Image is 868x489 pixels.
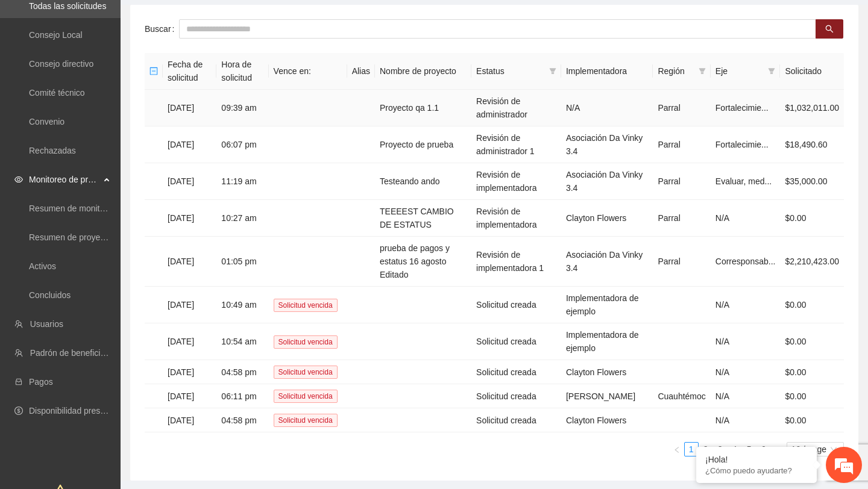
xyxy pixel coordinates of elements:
td: 10:49 am [216,287,268,323]
td: N/A [711,408,781,432]
td: 09:39 am [216,90,268,126]
th: Fecha de solicitud [163,53,216,90]
div: Page Size [787,442,844,456]
p: ¿Cómo puedo ayudarte? [705,466,808,475]
span: filter [768,67,775,75]
td: 04:58 pm [216,360,268,384]
span: filter [699,67,706,75]
a: 5 [743,443,756,456]
td: Clayton Flowers [561,200,653,237]
span: right [775,446,782,453]
td: TEEEEST CAMBIO DE ESTATUS [375,200,471,237]
td: $0.00 [780,323,844,360]
td: [PERSON_NAME] [561,384,653,408]
td: $0.00 [780,408,844,432]
button: right [771,442,785,456]
td: Asociación Da Vinky 3.4 [561,126,653,163]
a: Activos [29,261,56,271]
a: Resumen de monitoreo [29,204,117,213]
td: Proyecto de prueba [375,126,471,163]
a: Todas las solicitudes [29,1,106,11]
td: Revisión de implementadora 1 [471,237,561,287]
li: 2 [699,442,713,456]
a: Comité técnico [29,88,85,98]
td: N/A [711,287,781,323]
span: left [673,446,681,453]
li: Previous Page [670,442,684,456]
td: Solicitud creada [471,360,561,384]
td: Proyecto qa 1.1 [375,90,471,126]
td: [DATE] [163,237,216,287]
td: N/A [711,200,781,237]
li: Next Page [771,442,785,456]
td: [DATE] [163,200,216,237]
span: Fortalecimie... [715,103,769,113]
th: Hora de solicitud [216,53,268,90]
td: 01:05 pm [216,237,268,287]
td: Asociación Da Vinky 3.4 [561,237,653,287]
span: Estatus [476,64,544,78]
td: Parral [653,90,710,126]
th: Implementadora [561,53,653,90]
span: Solicitud vencida [274,414,338,427]
a: 6 [757,443,770,456]
th: Alias [347,53,375,90]
span: filter [696,62,708,80]
a: Usuarios [30,319,63,329]
a: Convenio [29,117,64,126]
td: Revisión de implementadora [471,200,561,237]
td: prueba de pagos y estatus 16 agosto Editado [375,237,471,287]
a: Disponibilidad presupuestal [29,406,132,416]
td: [DATE] [163,287,216,323]
button: search [816,19,843,39]
td: 06:07 pm [216,126,268,163]
span: eye [14,175,23,184]
td: $0.00 [780,200,844,237]
td: [DATE] [163,126,216,163]
td: Testeando ando [375,163,471,200]
th: Solicitado [780,53,844,90]
td: [DATE] [163,323,216,360]
td: $0.00 [780,384,844,408]
td: Revisión de administrador 1 [471,126,561,163]
th: Nombre de proyecto [375,53,471,90]
td: Clayton Flowers [561,408,653,432]
td: $18,490.60 [780,126,844,163]
th: Vence en: [269,53,347,90]
label: Buscar [145,19,179,39]
span: Región [658,64,693,78]
td: $2,210,423.00 [780,237,844,287]
span: filter [549,67,556,75]
td: Implementadora de ejemplo [561,287,653,323]
a: Consejo Local [29,30,83,40]
td: 06:11 pm [216,384,268,408]
td: $0.00 [780,287,844,323]
td: Clayton Flowers [561,360,653,384]
a: 2 [699,443,712,456]
span: Fortalecimie... [715,140,769,149]
td: 04:58 pm [216,408,268,432]
li: 5 [742,442,756,456]
span: minus-square [149,67,158,75]
td: Solicitud creada [471,384,561,408]
td: N/A [711,360,781,384]
td: Parral [653,163,710,200]
td: Parral [653,200,710,237]
td: Asociación Da Vinky 3.4 [561,163,653,200]
td: Revisión de implementadora [471,163,561,200]
a: Rechazadas [29,146,76,155]
td: Parral [653,126,710,163]
td: 11:19 am [216,163,268,200]
a: Concluidos [29,290,71,300]
span: filter [547,62,559,80]
a: Pagos [29,377,53,387]
li: 3 [713,442,728,456]
span: Evaluar, med... [715,176,772,186]
td: Implementadora de ejemplo [561,323,653,360]
span: Solicitud vencida [274,390,338,403]
td: 10:54 am [216,323,268,360]
span: filter [766,62,778,80]
a: Padrón de beneficiarios [30,348,119,358]
td: [DATE] [163,163,216,200]
a: 1 [685,443,698,456]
